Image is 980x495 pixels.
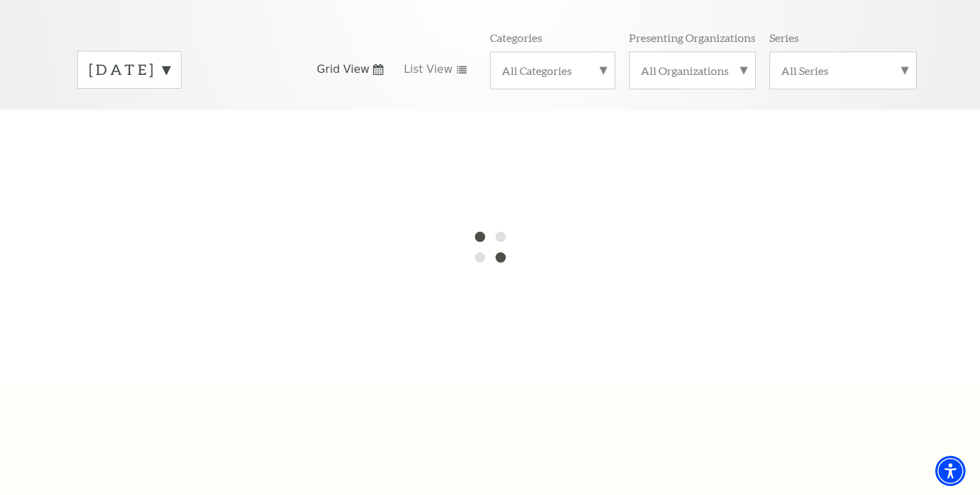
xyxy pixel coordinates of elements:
[404,62,453,77] span: List View
[935,456,966,486] div: Accessibility Menu
[629,30,756,45] p: Presenting Organizations
[89,59,170,80] label: [DATE]
[641,63,744,78] label: All Organizations
[769,30,799,45] p: Series
[502,63,604,78] label: All Categories
[317,62,370,77] span: Grid View
[490,30,542,45] p: Categories
[781,63,905,78] label: All Series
